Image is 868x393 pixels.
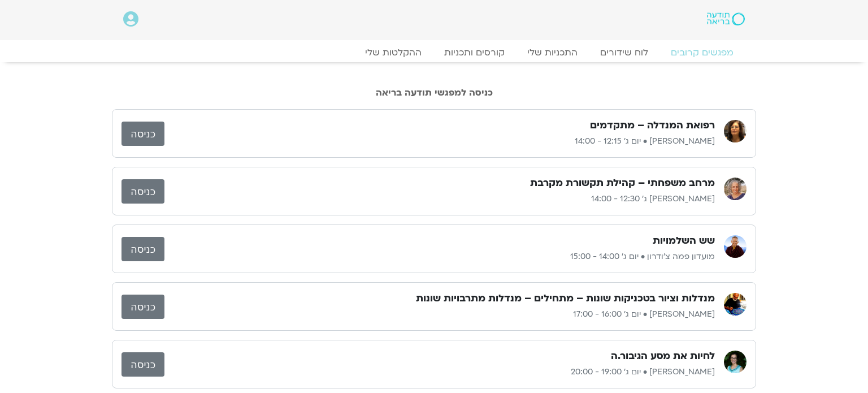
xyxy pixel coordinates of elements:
p: [PERSON_NAME] • יום ג׳ 12:15 - 14:00 [164,135,715,148]
h3: לחיות את מסע הגיבור.ה [611,349,715,363]
a: קורסים ותכניות [433,47,516,58]
a: כניסה [121,122,164,146]
h3: שש השלמויות [653,234,715,248]
img: רונית הולנדר [724,120,747,142]
a: לוח שידורים [589,47,659,58]
img: שגית רוסו יצחקי [724,178,747,200]
h3: מרחב משפחתי – קהילת תקשורת מקרבת [530,176,715,190]
a: כניסה [121,352,164,377]
img: מועדון פמה צ'ודרון [724,235,747,258]
img: איתן קדמי [724,293,747,316]
a: ההקלטות שלי [354,47,433,58]
h2: כניסה למפגשי תודעה בריאה [112,88,756,98]
p: מועדון פמה צ'ודרון • יום ג׳ 14:00 - 15:00 [164,250,715,264]
a: כניסה [121,237,164,261]
a: כניסה [121,295,164,319]
p: [PERSON_NAME] ג׳ 12:30 - 14:00 [164,192,715,206]
p: [PERSON_NAME] • יום ג׳ 16:00 - 17:00 [164,308,715,321]
img: תמר לינצבסקי [724,351,747,373]
a: התכניות שלי [516,47,589,58]
a: כניסה [121,179,164,204]
p: [PERSON_NAME] • יום ג׳ 19:00 - 20:00 [164,365,715,379]
h3: רפואת המנדלה – מתקדמים [590,119,715,132]
h3: מנדלות וציור בטכניקות שונות – מתחילים – מנדלות מתרבויות שונות [416,292,715,305]
nav: Menu [123,47,745,58]
a: מפגשים קרובים [659,47,745,58]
